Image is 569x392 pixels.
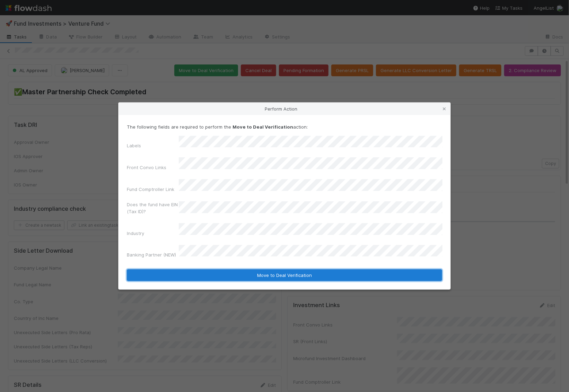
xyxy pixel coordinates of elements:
label: Industry [127,230,144,237]
strong: Move to Deal Verification [233,124,293,130]
button: Move to Deal Verification [127,269,442,281]
label: Does the fund have EIN (Tax ID)? [127,201,179,215]
label: Fund Comptroller Link [127,186,174,193]
label: Front Convo Links [127,164,166,171]
div: Perform Action [119,103,450,115]
label: Banking Partner (NEW) [127,251,176,258]
label: Labels [127,142,141,149]
p: The following fields are required to perform the action: [127,123,442,130]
